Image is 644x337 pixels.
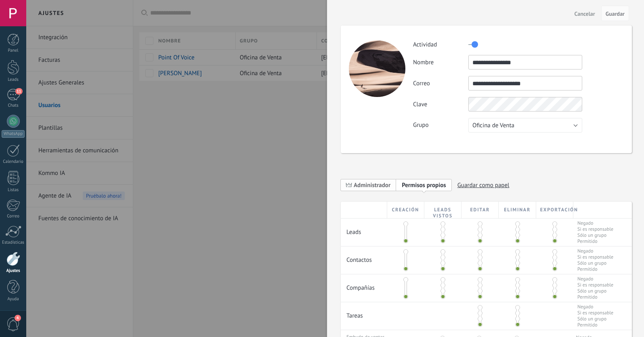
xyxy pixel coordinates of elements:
div: Tareas [341,302,387,324]
span: Administrador [354,181,390,189]
span: Si es responsable [577,226,613,232]
span: Sólo un grupo [577,316,613,322]
label: Clave [413,101,468,108]
span: Negado [577,248,613,254]
span: Permitido [577,294,613,300]
div: Eliminar [499,202,536,218]
button: Guardar [601,6,629,21]
div: Estadísticas [2,240,25,245]
div: Compañías [341,274,387,296]
span: Guardar [606,11,625,17]
label: Nombre [413,59,468,66]
span: Permitido [577,266,613,272]
div: Leads [2,77,25,82]
div: Chats [2,103,25,108]
span: Add new role [396,179,452,191]
label: Grupo [413,121,468,129]
span: 4 [15,315,21,321]
div: Creación [387,202,424,218]
span: 11 [15,88,22,95]
span: Negado [577,304,613,310]
span: Sólo un grupo [577,288,613,294]
div: Panel [2,48,25,53]
button: Oficina de Venta [468,118,582,133]
span: Sólo un grupo [577,232,613,238]
div: Ajustes [2,268,25,274]
span: Negado [577,276,613,282]
span: Administrador [341,179,396,191]
span: Permitido [577,322,613,328]
div: Exportación [536,202,573,218]
span: Guardar como papel [457,179,510,192]
div: Correo [2,214,25,219]
div: WhatsApp [2,130,25,138]
div: Leads vistos [424,202,461,218]
span: Si es responsable [577,282,613,288]
label: Actividad [413,41,468,48]
div: Editar [461,202,499,218]
span: Oficina de Venta [472,122,514,129]
div: Listas [2,187,25,193]
div: Ayuda [2,297,25,302]
button: Cancelar [571,7,598,20]
span: Cancelar [575,11,595,17]
label: Correo [413,80,468,87]
span: Sólo un grupo [577,260,613,266]
span: Permisos propios [402,181,446,189]
span: Negado [577,220,613,226]
div: Contactos [341,246,387,268]
span: Si es responsable [577,254,613,260]
div: Calendario [2,159,25,164]
span: Si es responsable [577,310,613,316]
span: Permitido [577,238,613,244]
div: Leads [341,219,387,240]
